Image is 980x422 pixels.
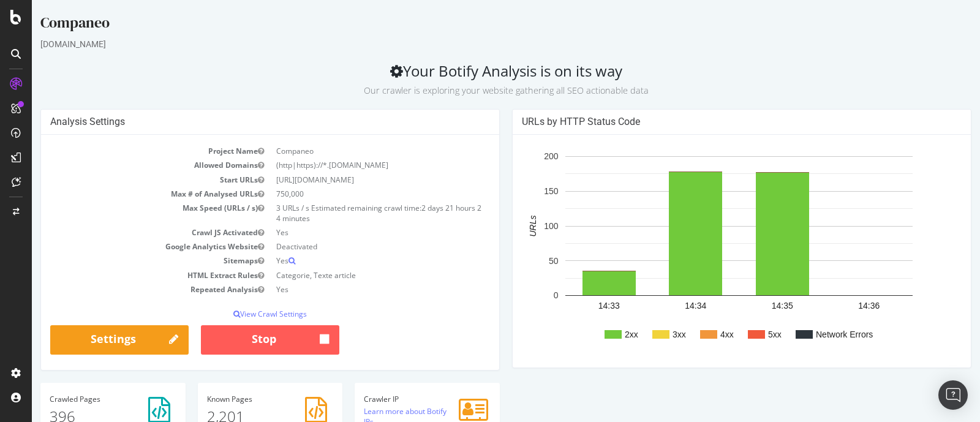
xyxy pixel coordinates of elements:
td: (http|https)://*.[DOMAIN_NAME] [238,158,458,172]
text: 3xx [641,330,654,339]
td: Yes [238,282,458,296]
td: Sitemaps [18,254,238,268]
text: 50 [517,256,527,266]
td: Companeo [238,144,458,158]
text: 200 [512,152,527,162]
text: 14:36 [826,301,848,311]
text: 14:33 [567,301,588,311]
h4: Pages Crawled [18,395,145,403]
text: 4xx [688,330,702,339]
svg: A chart. [490,144,924,358]
text: URLs [496,216,506,237]
text: Network Errors [784,330,841,339]
h4: URLs by HTTP Status Code [490,116,930,128]
td: 3 URLs / s Estimated remaining crawl time: [238,201,458,225]
td: Yes [238,225,458,239]
text: 2xx [593,330,606,339]
td: Max # of Analysed URLs [18,187,238,201]
text: 100 [512,221,527,231]
td: HTML Extract Rules [18,268,238,282]
div: Companeo [9,12,940,38]
td: [URL][DOMAIN_NAME] [238,173,458,187]
div: [DOMAIN_NAME] [9,38,940,50]
td: Yes [238,254,458,268]
td: Allowed Domains [18,158,238,172]
td: Crawl JS Activated [18,225,238,239]
text: 5xx [736,330,750,339]
td: Max Speed (URLs / s) [18,201,238,225]
p: View Crawl Settings [18,309,458,319]
small: Our crawler is exploring your website gathering all SEO actionable data [332,85,617,96]
button: Stop [169,325,307,355]
text: 0 [522,291,527,301]
td: 750,000 [238,187,458,201]
text: 14:35 [740,301,761,311]
td: Google Analytics Website [18,239,238,254]
h4: Pages Known [175,395,302,403]
td: Repeated Analysis [18,282,238,296]
a: Settings [18,325,157,355]
td: Start URLs [18,173,238,187]
td: Categorie, Texte article [238,268,458,282]
div: Open Intercom Messenger [938,380,968,410]
h4: Crawler IP [332,395,459,403]
td: Deactivated [238,239,458,254]
text: 14:34 [653,301,674,311]
h2: Your Botify Analysis is on its way [9,62,940,97]
text: 150 [512,186,527,196]
h4: Analysis Settings [18,116,458,128]
span: 2 days 21 hours 24 minutes [244,203,450,224]
td: Project Name [18,144,238,158]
